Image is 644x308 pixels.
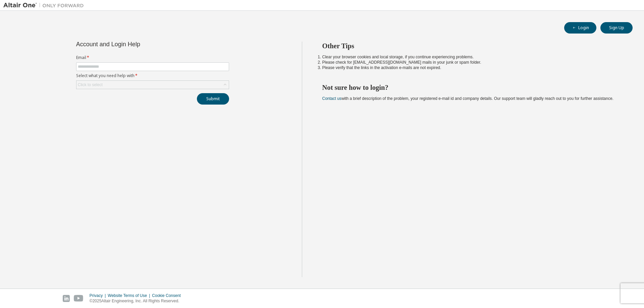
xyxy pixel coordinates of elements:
h2: Not sure how to login? [322,83,621,92]
img: Altair One [3,2,87,9]
div: Click to select [76,81,229,89]
button: Login [564,22,596,34]
label: Email [76,55,229,60]
li: Clear your browser cookies and local storage, if you continue experiencing problems. [322,54,621,60]
p: © 2025 Altair Engineering, Inc. All Rights Reserved. [90,298,185,304]
button: Sign Up [600,22,633,34]
button: Submit [197,93,229,105]
div: Cookie Consent [152,293,184,298]
li: Please verify that the links in the activation e-mails are not expired. [322,65,621,70]
div: Website Terms of Use [108,293,152,298]
div: Account and Login Help [76,42,199,47]
span: with a brief description of the problem, your registered e-mail id and company details. Our suppo... [322,96,613,101]
label: Select what you need help with [76,73,229,78]
img: youtube.svg [74,295,84,302]
div: Privacy [90,293,108,298]
img: linkedin.svg [63,295,70,302]
a: Contact us [322,96,341,101]
li: Please check for [EMAIL_ADDRESS][DOMAIN_NAME] mails in your junk or spam folder. [322,60,621,65]
div: Click to select [78,82,103,87]
h2: Other Tips [322,42,621,50]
